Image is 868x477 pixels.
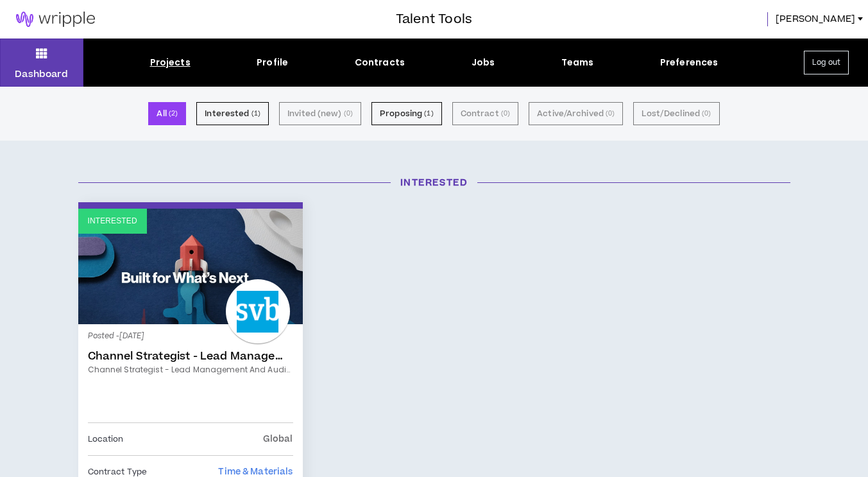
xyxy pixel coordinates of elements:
div: Jobs [472,56,495,69]
button: Active/Archived (0) [529,102,623,125]
a: Channel Strategist - Lead Management and Audience [88,364,293,376]
small: ( 2 ) [169,108,178,119]
p: Location [88,432,124,446]
button: All (2) [148,102,186,125]
small: ( 1 ) [424,108,433,119]
h3: Interested [69,176,800,189]
div: Profile [257,56,288,69]
span: [PERSON_NAME] [776,12,855,26]
small: ( 1 ) [251,108,260,119]
a: Channel Strategist - Lead Management and Audience [88,350,293,363]
small: ( 0 ) [344,108,353,119]
div: Teams [561,56,594,69]
button: Contract (0) [452,102,518,125]
h3: Talent Tools [396,10,472,29]
button: Invited (new) (0) [279,102,361,125]
small: ( 0 ) [501,108,510,119]
a: Interested [78,209,303,324]
button: Lost/Declined (0) [633,102,719,125]
button: Log out [804,51,849,74]
button: Proposing (1) [371,102,442,125]
small: ( 0 ) [606,108,615,119]
div: Contracts [355,56,405,69]
div: Preferences [660,56,719,69]
p: Global [263,432,293,446]
button: Interested (1) [196,102,269,125]
p: Interested [88,215,137,227]
p: Posted - [DATE] [88,331,293,342]
p: Dashboard [15,67,68,81]
small: ( 0 ) [702,108,711,119]
iframe: Intercom live chat [13,433,44,464]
